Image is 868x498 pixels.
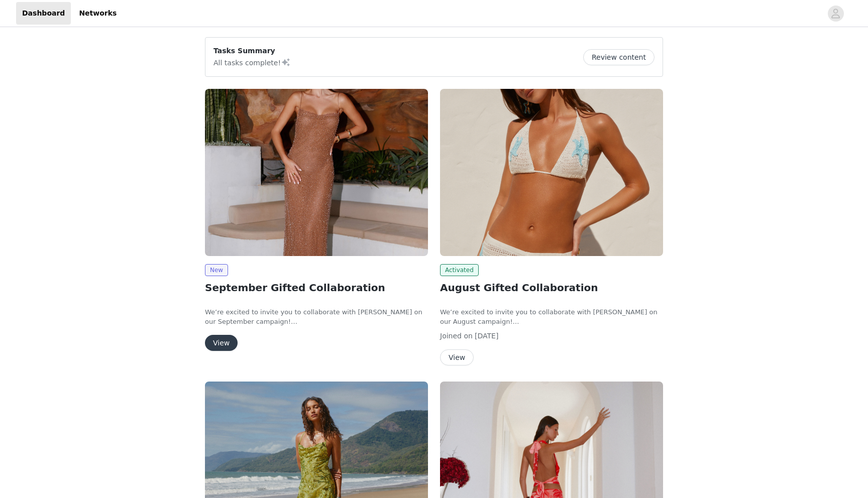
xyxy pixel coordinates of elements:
span: Activated [440,264,479,276]
img: Peppermayo USA [440,89,663,256]
a: View [440,354,474,361]
a: Dashboard [16,2,71,25]
span: New [205,264,228,276]
a: Networks [73,2,123,25]
div: avatar [831,6,840,22]
img: Peppermayo USA [205,89,428,256]
button: Review content [583,49,655,65]
h2: September Gifted Collaboration [205,280,428,295]
span: [DATE] [475,332,498,340]
a: View [205,339,238,347]
p: Tasks Summary [213,46,291,56]
p: All tasks complete! [213,56,291,68]
button: View [440,349,474,365]
p: We’re excited to invite you to collaborate with [PERSON_NAME] on our August campaign! [440,307,663,327]
button: View [205,335,238,351]
p: We’re excited to invite you to collaborate with [PERSON_NAME] on our September campaign! [205,307,428,327]
span: Joined on [440,332,473,340]
h2: August Gifted Collaboration [440,280,663,295]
